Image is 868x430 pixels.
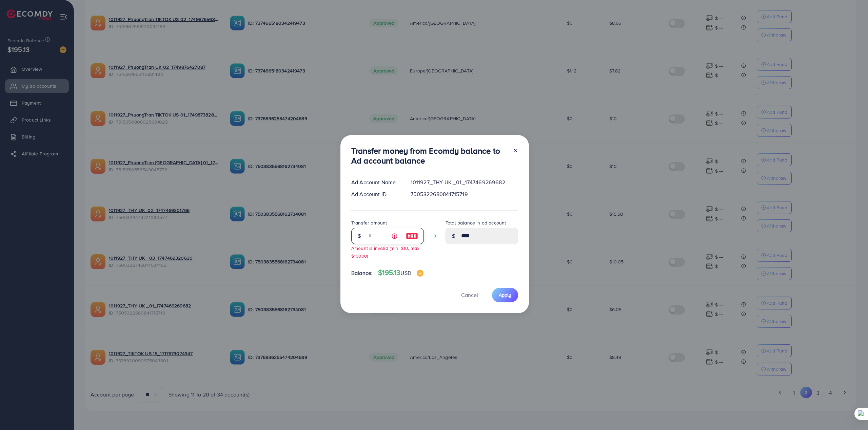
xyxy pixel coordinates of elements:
[492,288,518,302] button: Apply
[499,292,511,298] span: Apply
[351,219,387,226] label: Transfer amount
[346,190,405,198] div: Ad Account ID
[839,400,863,425] iframe: Chat
[351,146,507,166] h3: Transfer money from Ecomdy balance to Ad account balance
[453,288,487,302] button: Cancel
[346,178,405,186] div: Ad Account Name
[417,270,423,277] img: image
[446,219,506,226] label: Total balance in ad account
[351,269,373,277] span: Balance:
[400,269,411,277] span: USD
[405,190,524,198] div: 7505322680841715719
[405,178,524,186] div: 1011927_THY UK _01_1747469269682
[351,245,420,259] small: Amount is invalid (min: $10, max: $10000)
[461,291,478,299] span: Cancel
[406,232,418,240] img: image
[378,268,423,277] h4: $195.13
